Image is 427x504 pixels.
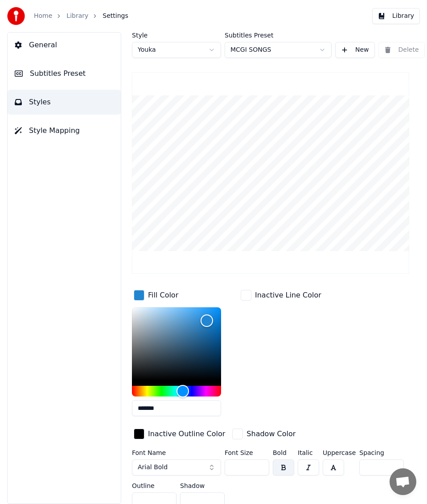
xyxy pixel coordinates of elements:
span: General [29,40,57,50]
label: Bold [273,450,294,456]
button: Shadow Color [230,427,297,441]
button: Styles [8,90,121,115]
div: Color [132,307,221,380]
button: Fill Color [132,288,180,302]
nav: breadcrumb [34,12,128,21]
label: Font Name [132,450,221,456]
div: Hue [132,386,221,397]
label: Font Size [225,450,269,456]
div: Open chat [390,468,416,495]
button: General [8,33,121,58]
span: Settings [103,12,128,21]
img: youka [7,7,25,25]
a: Library [66,12,88,21]
button: Inactive Line Color [239,288,323,302]
button: Style Mapping [8,118,121,143]
button: Library [372,8,420,24]
label: Uppercase [323,450,356,456]
div: Shadow Color [246,429,296,439]
div: Fill Color [148,290,178,301]
label: Outline [132,483,177,489]
span: Arial Bold [138,463,168,472]
label: Subtitles Preset [225,32,332,38]
button: New [335,42,375,58]
label: Spacing [359,450,404,456]
span: Subtitles Preset [30,68,86,79]
span: Styles [29,97,51,107]
a: Home [34,12,52,21]
span: Style Mapping [29,125,80,136]
div: Inactive Line Color [255,290,321,301]
button: Subtitles Preset [8,61,121,86]
button: Inactive Outline Color [132,427,227,441]
label: Italic [298,450,319,456]
label: Shadow [180,483,225,489]
div: Inactive Outline Color [148,429,225,439]
label: Style [132,32,221,38]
